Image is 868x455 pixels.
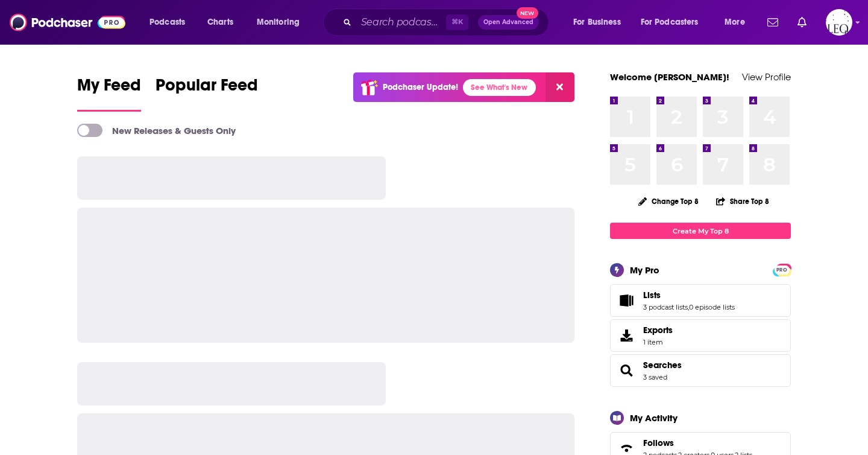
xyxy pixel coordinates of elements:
span: Open Advanced [483,19,533,25]
a: Lists [614,292,638,309]
a: See What's New [463,79,536,96]
span: , [688,303,689,311]
span: Exports [643,325,673,336]
span: Popular Feed [156,75,258,103]
img: User Profile [826,9,852,36]
span: 1 item [643,338,673,346]
a: Follows [643,437,752,448]
a: Searches [643,360,682,371]
button: open menu [565,13,636,32]
span: New [517,7,538,19]
span: Exports [614,327,638,344]
span: More [725,14,745,31]
a: 3 saved [643,373,667,381]
button: open menu [716,13,760,32]
button: open menu [633,13,716,32]
span: My Feed [77,75,141,103]
span: ⌘ K [446,14,468,30]
a: 0 episode lists [689,303,735,311]
span: Logged in as LeoPR [826,9,852,36]
p: Podchaser Update! [383,82,458,92]
span: Monitoring [257,14,300,31]
a: Charts [200,13,241,32]
div: Search podcasts, credits, & more... [335,8,561,36]
a: View Profile [742,71,791,83]
span: For Podcasters [641,14,699,31]
a: New Releases & Guests Only [77,124,236,137]
span: Lists [643,290,661,301]
button: Share Top 8 [715,189,770,213]
a: Create My Top 8 [610,223,791,239]
img: Podchaser - Follow, Share and Rate Podcasts [10,11,125,34]
button: open menu [248,13,315,32]
a: Searches [614,362,638,379]
a: Exports [610,319,791,352]
a: 3 podcast lists [643,303,688,311]
button: open menu [141,13,201,32]
button: Open AdvancedNew [478,15,539,30]
div: My Activity [630,412,678,424]
div: My Pro [630,264,659,276]
span: Charts [207,14,233,31]
span: Lists [610,284,791,317]
a: Popular Feed [156,75,258,112]
button: Change Top 8 [631,194,706,209]
a: Welcome [PERSON_NAME]! [610,71,729,83]
input: Search podcasts, credits, & more... [356,13,446,32]
span: Podcasts [149,14,185,31]
span: For Business [573,14,621,31]
a: PRO [775,265,789,274]
a: My Feed [77,75,141,112]
a: Show notifications dropdown [793,12,811,33]
button: Show profile menu [826,9,852,36]
span: Searches [610,354,791,387]
a: Lists [643,290,735,301]
span: Follows [643,437,674,448]
a: Show notifications dropdown [763,12,783,33]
